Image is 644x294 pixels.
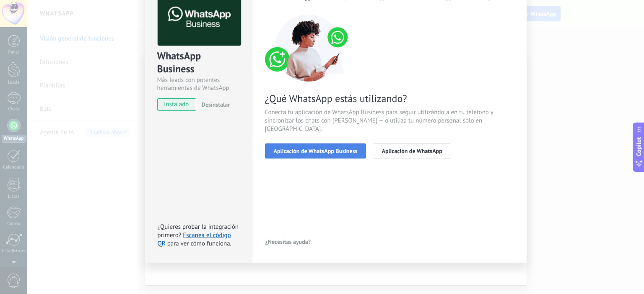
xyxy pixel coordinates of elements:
[274,148,358,154] span: Aplicación de WhatsApp Business
[265,92,514,105] span: ¿Qué WhatsApp estás utilizando?
[167,240,231,248] span: para ver cómo funciona.
[198,98,230,111] button: Desinstalar
[382,148,442,154] span: Aplicación de WhatsApp
[158,223,239,239] span: ¿Quieres probar la integración primero?
[158,98,196,111] span: instalado
[265,15,353,82] img: connect number
[202,101,230,108] span: Desinstalar
[265,108,514,133] span: Conecta tu aplicación de WhatsApp Business para seguir utilizándola en tu teléfono y sincronizar ...
[158,231,231,248] a: Escanea el código QR
[265,235,312,248] button: ¿Necesitas ayuda?
[373,143,451,159] button: Aplicación de WhatsApp
[265,239,311,245] span: ¿Necesitas ayuda?
[265,143,366,159] button: Aplicación de WhatsApp Business
[157,49,240,76] div: WhatsApp Business
[635,137,643,156] span: Copilot
[157,76,240,92] div: Más leads con potentes herramientas de WhatsApp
